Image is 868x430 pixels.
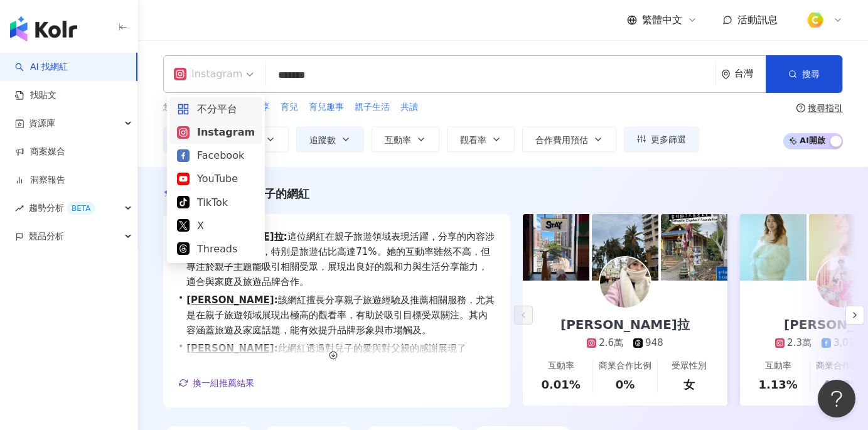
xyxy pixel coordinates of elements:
div: 商業合作比例 [599,360,651,372]
img: %E6%96%B9%E5%BD%A2%E7%B4%94.png [803,8,827,32]
div: 0.01% [541,377,580,392]
span: 追蹤數 [309,135,336,145]
span: 觀看率 [460,135,486,145]
div: • [178,229,495,289]
span: 推薦親子的網紅 [230,187,309,200]
div: 48.8% [823,377,862,392]
a: 洞察報告 [15,174,65,186]
button: 共讀 [400,100,419,114]
div: 3,016 [833,336,860,350]
div: 2.3萬 [787,336,812,350]
span: 換一組推薦結果 [193,378,254,388]
div: 受眾性別 [672,360,707,372]
button: 親子生活 [354,100,390,114]
div: BETA [67,202,95,215]
img: logo [10,16,77,41]
iframe: Help Scout Beacon - Open [818,380,855,417]
div: Instagram [174,64,242,84]
button: 育兒 [280,100,299,114]
a: searchAI 找網紅 [15,61,68,73]
span: : [284,231,287,242]
img: post-image [661,214,727,281]
button: 搜尋 [766,55,842,93]
img: post-image [740,214,806,281]
a: [PERSON_NAME] [186,343,274,354]
div: 女 [683,377,695,392]
span: rise [15,204,24,213]
span: 互動率 [385,135,411,145]
div: 948 [645,336,663,350]
a: 找貼文 [15,89,56,102]
span: 共讀 [400,101,418,114]
div: 1.13% [758,377,797,392]
span: 資源庫 [29,109,55,137]
div: 0% [616,377,635,392]
div: 互動率 [548,360,574,372]
span: 育兒 [281,101,298,114]
button: 育兒趣事 [308,100,345,114]
span: 育兒趣事 [309,101,344,114]
span: 此網紅透過對兒子的愛與對父親的感謝展現了[PERSON_NAME]的家庭價值觀，創作內容涵蓋健身、美食及親子互動，能引起觀眾共鳴，提升品牌的親和力。 [186,341,495,386]
span: 繁體中文 [642,13,682,27]
span: appstore [177,103,190,116]
button: 類型 [163,127,222,152]
button: 換一組推薦結果 [178,374,255,392]
span: : [274,294,278,306]
div: 互動率 [765,360,791,372]
div: 台灣 [734,68,766,79]
div: 2.6萬 [599,336,623,350]
div: • [178,341,495,386]
span: 該網紅擅長分享親子旅遊經驗及推薦相關服務，尤其是在親子旅遊領域展現出極高的觀看率，有助於吸引目標受眾關注。其內容涵蓋旅遊及家庭話題，能有效提升品牌形象與市場觸及。 [186,293,495,338]
img: post-image [592,214,658,281]
img: KOL Avatar [600,257,650,308]
div: AI 推薦 ： [179,186,309,202]
div: • [178,293,495,338]
button: 互動率 [372,127,439,152]
span: 親子生活 [355,101,390,114]
div: Threads [177,241,255,257]
button: 觀看率 [447,127,515,152]
div: X [177,218,255,234]
span: 搜尋 [802,69,820,79]
img: KOL Avatar [817,257,867,308]
span: 您可能感興趣： [163,101,225,114]
span: 合作費用預估 [535,135,588,145]
div: TikTok [177,195,255,210]
button: 合作費用預估 [522,127,616,152]
div: Instagram [177,124,255,140]
a: [PERSON_NAME]拉2.6萬948互動率0.01%商業合作比例0%受眾性別女 [523,281,727,406]
span: 趨勢分析 [29,194,95,222]
div: 搜尋指引 [808,103,843,113]
span: question-circle [796,104,805,112]
span: 競品分析 [29,222,64,250]
a: 商案媒合 [15,146,65,158]
div: 不分平台 [177,101,255,117]
span: 更多篩選 [651,134,686,144]
div: YouTube [177,171,255,186]
img: post-image [523,214,589,281]
div: Facebook [177,148,255,163]
button: 追蹤數 [296,127,364,152]
span: environment [721,70,731,79]
span: : [274,343,278,354]
span: 這位網紅在親子旅遊領域表現活躍，分享的內容涉及旅遊和家庭生活，特別是旅遊佔比高達71%。她的互動率雖然不高，但專注於親子主題能吸引相關受眾，展現出良好的親和力與生活分享能力，適合與家庭及旅遊品牌合作。 [186,229,495,289]
a: [PERSON_NAME] [186,294,274,306]
span: 活動訊息 [737,14,778,26]
button: 更多篩選 [624,127,699,152]
div: [PERSON_NAME]拉 [548,316,702,333]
